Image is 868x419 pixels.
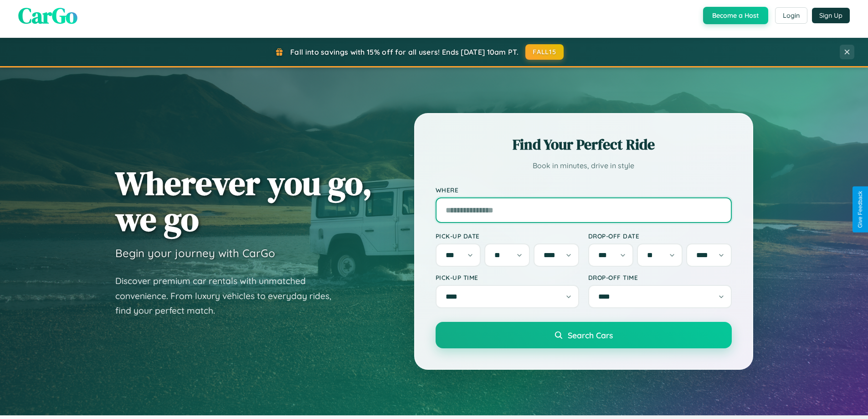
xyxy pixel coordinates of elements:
span: Fall into savings with 15% off for all users! Ends [DATE] 10am PT. [290,47,519,57]
label: Pick-up Time [436,274,579,281]
button: Login [775,7,807,24]
span: CarGo [18,0,77,31]
button: FALL15 [525,44,564,60]
label: Where [436,186,732,194]
p: Book in minutes, drive in style [436,159,732,172]
button: Become a Host [703,7,768,24]
label: Pick-up Date [436,232,579,240]
h2: Find Your Perfect Ride [436,134,732,155]
h3: Begin your journey with CarGo [115,246,275,260]
span: Search Cars [568,330,613,340]
label: Drop-off Time [588,274,732,281]
p: Discover premium car rentals with unmatched convenience. From luxury vehicles to everyday rides, ... [115,274,343,318]
label: Drop-off Date [588,232,732,240]
button: Sign Up [812,8,850,23]
button: Search Cars [436,322,732,348]
h1: Wherever you go, we go [115,165,372,237]
div: Give Feedback [857,191,863,228]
